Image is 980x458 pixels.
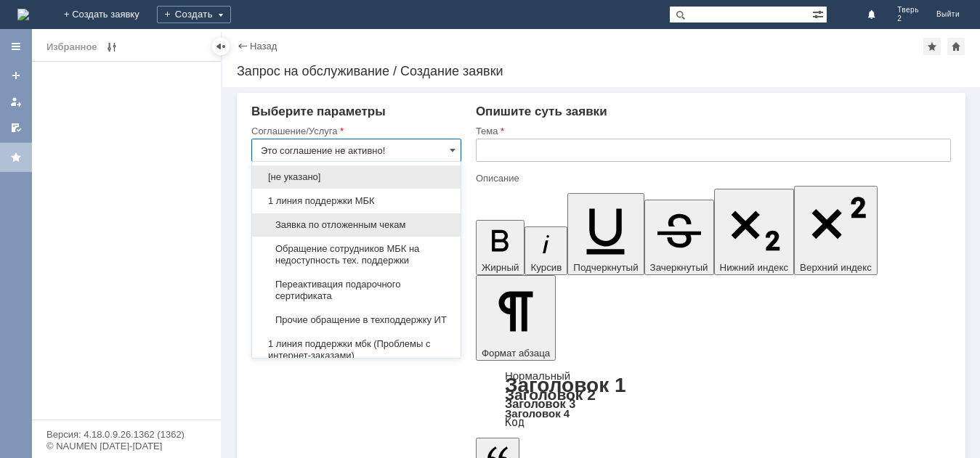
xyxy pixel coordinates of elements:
span: Тверь [897,6,919,15]
span: Расширенный поиск [812,7,827,20]
img: logo [17,9,29,20]
span: Редактирование избранного [103,38,121,56]
a: Заголовок 4 [505,407,570,420]
div: © NAUMEN [DATE]-[DATE] [46,441,206,451]
span: Заявка по отложенным чекам [261,219,452,231]
div: Сделать домашней страницей [947,38,965,55]
a: Заголовок 3 [505,397,575,410]
div: Соглашение/Услуга [251,126,458,136]
div: Создать [157,6,231,23]
button: Курсив [525,226,567,275]
a: Мои заявки [4,90,28,113]
span: Нижний индекс [720,262,789,273]
span: Формат абзаца [482,348,550,359]
span: 1 линия поддержки МБК [261,195,452,207]
span: Прочие обращение в техподдержку ИТ [261,314,452,326]
button: Нижний индекс [714,189,795,275]
div: Тема [476,126,948,136]
a: Заголовок 2 [505,386,596,403]
a: Код [505,416,525,429]
a: Создать заявку [4,64,28,87]
div: Формат абзаца [476,371,951,428]
button: Верхний индекс [794,186,878,275]
span: Опишите суть заявки [476,105,607,118]
a: Перейти на домашнюю страницу [17,9,29,20]
span: 2 [897,15,919,23]
a: Назад [250,41,277,52]
a: Заголовок 1 [505,374,626,396]
span: Жирный [482,262,519,273]
div: Версия: 4.18.0.9.26.1362 (1362) [46,430,206,439]
span: Зачеркнутый [650,262,708,273]
div: Запрос на обслуживание / Создание заявки [237,64,965,78]
span: Верхний индекс [800,262,872,273]
div: Избранное [46,38,97,56]
button: Зачеркнутый [644,200,714,275]
span: Обращение сотрудников МБК на недоступность тех. поддержки [261,243,452,266]
button: Формат абзаца [476,275,556,361]
span: Выберите параметры [251,105,386,118]
div: Описание [476,173,948,183]
span: Подчеркнутый [573,262,638,273]
a: Нормальный [505,369,570,382]
span: [не указано] [261,171,452,183]
div: Добавить в избранное [923,38,941,55]
span: Переактивация подарочного сертификата [261,279,452,302]
span: Курсив [530,262,562,273]
a: Мои согласования [4,116,28,139]
span: 1 линия поддержки мбк (Проблемы с интернет-заказами) [261,338,452,361]
div: Скрыть меню [212,38,230,55]
button: Подчеркнутый [567,193,644,275]
button: Жирный [476,220,525,275]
